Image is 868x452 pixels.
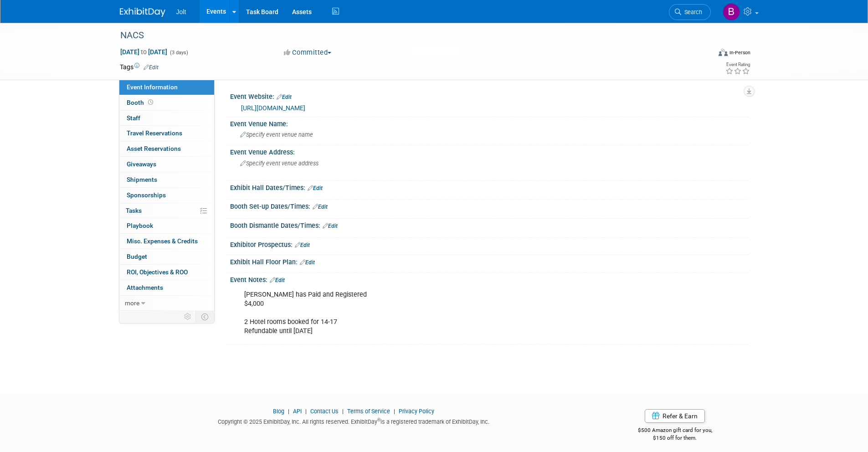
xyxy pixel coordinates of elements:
div: Exhibitor Prospectus: [230,238,749,250]
span: Jolt [176,8,186,15]
span: Search [681,9,702,15]
td: Tags [120,62,159,72]
img: Brooke Valderrama [723,3,740,21]
a: Staff [119,111,214,126]
a: more [119,296,214,311]
div: Event Format [657,47,751,61]
a: Giveaways [119,157,214,172]
span: more [125,299,139,307]
span: (3 days) [169,50,188,56]
span: Giveaways [127,160,156,168]
a: Edit [308,185,323,191]
a: Edit [295,242,310,248]
span: Shipments [127,176,157,183]
span: | [391,408,397,415]
div: Exhibit Hall Floor Plan: [230,255,749,267]
div: Exhibit Hall Dates/Times: [230,181,749,193]
span: ROI, Objectives & ROO [127,268,188,276]
span: to [139,48,148,56]
td: Personalize Event Tab Strip [180,311,196,323]
span: Booth [127,99,155,106]
span: | [303,408,309,415]
span: Staff [127,114,140,122]
a: Edit [313,204,328,210]
a: Attachments [119,280,214,295]
a: Playbook [119,218,214,233]
a: [URL][DOMAIN_NAME] [241,104,305,112]
span: Budget [127,253,147,260]
a: Contact Us [310,408,339,415]
span: Misc. Expenses & Credits [127,237,198,245]
span: Specify event venue address [240,160,318,167]
div: In-Person [729,49,750,56]
a: Tasks [119,203,214,218]
sup: ® [377,417,380,422]
div: Booth Set-up Dates/Times: [230,200,749,211]
a: Privacy Policy [399,408,434,415]
div: Copyright © 2025 ExhibitDay, Inc. All rights reserved. ExhibitDay is a registered trademark of Ex... [120,416,588,426]
span: Booth not reserved yet [146,99,155,106]
a: Sponsorships [119,188,214,203]
a: Edit [323,223,338,229]
div: Event Rating [725,62,750,67]
a: Travel Reservations [119,126,214,141]
span: | [340,408,346,415]
button: Committed [281,48,335,57]
span: Event Information [127,83,178,91]
a: Booth [119,95,214,110]
div: Event Venue Name: [230,117,749,128]
a: Misc. Expenses & Credits [119,234,214,249]
a: ROI, Objectives & ROO [119,265,214,280]
div: Booth Dismantle Dates/Times: [230,219,749,231]
span: Sponsorships [127,191,166,199]
span: Attachments [127,284,163,291]
div: NACS [117,27,697,44]
a: Refer & Earn [645,409,705,423]
a: Budget [119,249,214,264]
a: Asset Reservations [119,141,214,156]
span: [DATE] [DATE] [120,48,168,56]
a: Shipments [119,172,214,187]
a: Edit [277,94,292,100]
img: ExhibitDay [120,8,165,17]
div: $500 Amazon gift card for you, [601,421,749,442]
a: Search [669,4,711,20]
a: Terms of Service [347,408,390,415]
div: [PERSON_NAME] has Paid and Registered $4,000 2 Hotel rooms booked for 14-17 Refundable until [DATE] [238,286,648,340]
span: Asset Reservations [127,145,181,152]
span: | [286,408,292,415]
a: Edit [144,64,159,71]
a: Event Information [119,80,214,95]
img: Format-Inperson.png [719,49,728,56]
div: Event Notes: [230,273,749,285]
span: Travel Reservations [127,129,182,137]
td: Toggle Event Tabs [195,311,214,323]
a: API [293,408,302,415]
a: Edit [300,259,315,266]
div: Event Venue Address: [230,145,749,157]
div: $150 off for them. [601,434,749,442]
a: Blog [273,408,284,415]
span: Tasks [126,207,142,214]
a: Edit [270,277,285,283]
span: Playbook [127,222,153,229]
span: Specify event venue name [240,131,313,138]
div: Event Website: [230,90,749,102]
